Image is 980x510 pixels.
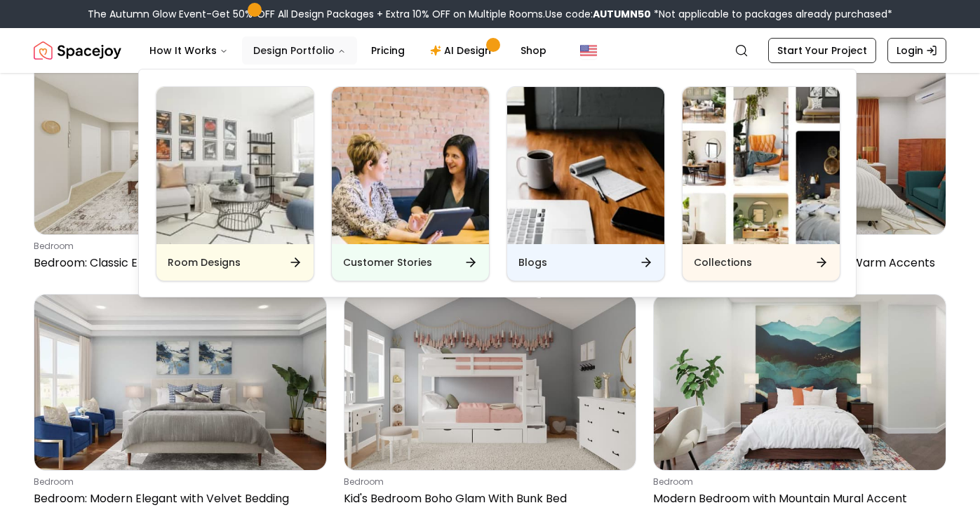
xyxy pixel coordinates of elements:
[34,241,321,252] p: bedroom
[139,69,857,298] div: Design Portfolio
[653,490,941,507] p: Modern Bedroom with Mountain Mural Accent
[545,7,651,21] span: Use code:
[507,87,664,244] img: Blogs
[887,38,946,63] a: Login
[654,295,946,469] img: Modern Bedroom with Mountain Mural Accent
[156,86,314,281] a: Room DesignsRoom Designs
[34,36,121,65] img: Spacejoy Logo
[34,60,326,234] img: Bedroom: Classic Elegant with Neutral Tones
[360,36,416,65] a: Pricing
[580,42,597,59] img: United States
[88,7,892,21] div: The Autumn Glow Event-Get 50% OFF All Design Packages + Extra 10% OFF on Multiple Rooms.
[593,7,651,21] b: AUTUMN50
[34,59,327,277] a: Bedroom: Classic Elegant with Neutral TonesbedroomBedroom: Classic Elegant with Neutral Tones
[651,7,892,21] span: *Not applicable to packages already purchased*
[138,36,239,65] button: How It Works
[344,490,631,507] p: Kid's Bedroom Boho Glam With Bunk Bed
[506,86,665,281] a: BlogsBlogs
[683,87,840,244] img: Collections
[331,86,490,281] a: Customer StoriesCustomer Stories
[682,86,840,281] a: CollectionsCollections
[344,476,631,488] p: bedroom
[34,255,321,271] p: Bedroom: Classic Elegant with Neutral Tones
[509,36,558,65] a: Shop
[344,295,636,469] img: Kid's Bedroom Boho Glam With Bunk Bed
[34,36,121,65] a: Spacejoy
[343,255,432,269] h6: Customer Stories
[518,255,547,269] h6: Blogs
[156,87,314,244] img: Room Designs
[34,490,321,507] p: Bedroom: Modern Elegant with Velvet Bedding
[34,476,321,488] p: bedroom
[168,255,241,269] h6: Room Designs
[332,87,489,244] img: Customer Stories
[653,476,941,488] p: bedroom
[768,38,876,63] a: Start Your Project
[242,36,357,65] button: Design Portfolio
[34,28,946,73] nav: Global
[138,36,558,65] nav: Main
[34,295,326,469] img: Bedroom: Modern Elegant with Velvet Bedding
[419,36,506,65] a: AI Design
[694,255,752,269] h6: Collections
